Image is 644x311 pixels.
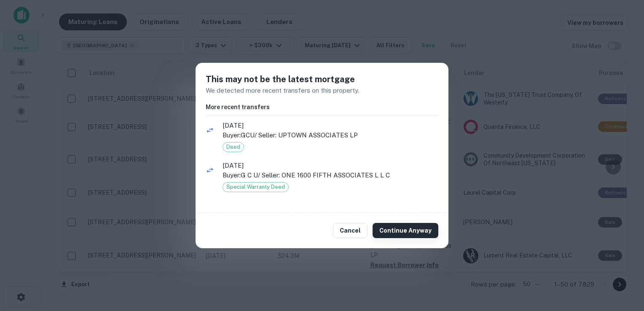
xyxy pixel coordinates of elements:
[223,142,244,152] div: Deed
[373,223,438,238] button: Continue Anyway
[223,182,289,192] div: Special Warranty Deed
[223,183,288,191] span: Special Warranty Deed
[602,244,644,284] iframe: Chat Widget
[333,223,368,238] button: Cancel
[206,86,438,96] p: We detected more recent transfers on this property.
[223,170,438,180] p: Buyer: G C U / Seller: ONE 1600 FIFTH ASSOCIATES L L C
[223,143,244,151] span: Deed
[206,102,438,112] h6: More recent transfers
[223,121,438,131] span: [DATE]
[223,161,438,171] span: [DATE]
[223,130,438,140] p: Buyer: GCU / Seller: UPTOWN ASSOCIATES LP
[206,73,438,86] h5: This may not be the latest mortgage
